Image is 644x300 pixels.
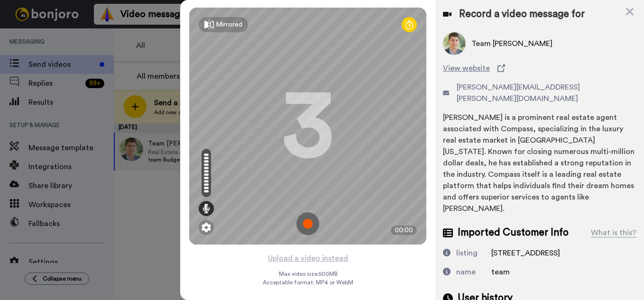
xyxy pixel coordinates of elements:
[263,279,353,286] span: Acceptable format: MP4 or WebM
[265,252,351,264] button: Upload a video instead
[457,82,636,104] span: [PERSON_NAME][EMAIL_ADDRESS][PERSON_NAME][DOMAIN_NAME]
[443,63,490,74] span: View website
[278,270,337,278] span: Max video size: 500 MB
[296,212,319,235] img: ic_record_start.svg
[491,249,560,257] span: [STREET_ADDRESS]
[391,226,417,235] div: 00:00
[458,226,569,240] span: Imported Customer Info
[443,63,636,74] a: View website
[491,268,510,276] span: team
[456,266,476,278] div: name
[456,247,478,259] div: listing
[591,227,636,238] div: What is this?
[443,112,636,214] div: [PERSON_NAME] is a prominent real estate agent associated with Compass, specializing in the luxur...
[282,91,334,162] div: 3
[202,223,211,232] img: ic_gear.svg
